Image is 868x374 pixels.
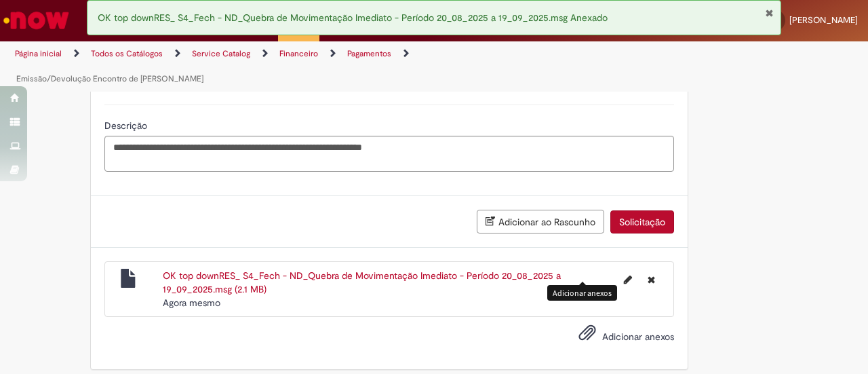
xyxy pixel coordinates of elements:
[104,136,674,172] textarea: Descrição
[602,331,674,343] span: Adicionar anexos
[610,210,674,233] button: Solicitação
[347,48,391,59] a: Pagamentos
[15,48,62,59] a: Página inicial
[192,48,250,59] a: Service Catalog
[616,269,640,291] button: Editar nome de arquivo OK top downRES_ S4_Fech - ND_Quebra de Movimentação Imediato - Período 20_...
[163,297,220,309] time: 29/09/2025 10:56:17
[98,12,608,24] span: OK top downRES_ S4_Fech - ND_Quebra de Movimentação Imediato - Período 20_08_2025 a 19_09_2025.ms...
[477,210,604,233] button: Adicionar ao Rascunho
[279,48,318,59] a: Financeiro
[1,7,71,34] img: ServiceNow
[91,48,163,59] a: Todos os Catálogos
[575,320,599,352] button: Adicionar anexos
[16,73,203,84] a: Emissão/Devolução Encontro de [PERSON_NAME]
[163,297,220,309] span: Agora mesmo
[10,41,568,92] ul: Trilhas de página
[163,269,561,295] a: OK top downRES_ S4_Fech - ND_Quebra de Movimentação Imediato - Período 20_08_2025 a 19_09_2025.ms...
[639,269,663,291] button: Excluir OK top downRES_ S4_Fech - ND_Quebra de Movimentação Imediato - Período 20_08_2025 a 19_09...
[789,14,858,26] span: [PERSON_NAME]
[104,119,150,132] span: Descrição
[765,7,774,18] button: Fechar Notificação
[547,285,617,301] div: Adicionar anexos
